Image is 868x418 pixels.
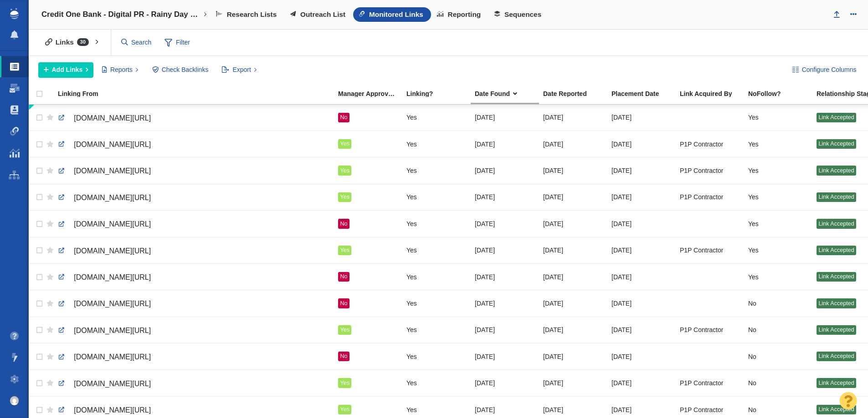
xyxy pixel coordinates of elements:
a: Monitored Links [353,7,431,22]
span: Link Accepted [818,273,854,280]
span: [DOMAIN_NAME][URL] [74,300,151,307]
div: [DATE] [475,293,535,313]
td: No [334,343,402,370]
span: Add Links [52,65,83,75]
td: Yes [334,184,402,210]
a: Outreach List [284,7,353,22]
div: Yes [748,134,808,154]
span: Configure Columns [802,65,857,75]
span: No [340,353,347,359]
button: Reports [97,62,144,78]
span: Link Accepted [818,221,854,227]
span: [DOMAIN_NAME][URL] [74,247,151,255]
input: Search [118,35,156,50]
img: buzzstream_logo_iconsimple.png [10,8,18,19]
a: [DOMAIN_NAME][URL] [58,217,330,232]
div: [DATE] [611,187,672,207]
div: [DATE] [611,241,672,260]
div: Linking? [406,91,474,97]
div: [DATE] [611,214,672,233]
span: [DOMAIN_NAME][URL] [74,167,151,175]
div: [DATE] [611,320,672,340]
span: Yes [340,327,349,333]
div: [DATE] [611,373,672,393]
span: [DOMAIN_NAME][URL] [74,273,151,281]
img: c9363fb76f5993e53bff3b340d5c230a [10,396,19,405]
div: Yes [406,373,467,393]
div: Yes [748,241,808,260]
span: Yes [340,406,349,413]
div: Yes [748,267,808,287]
td: P1P Contractor [676,157,744,184]
span: Link Accepted [818,327,854,333]
span: Yes [340,380,349,386]
div: No [748,320,808,340]
div: Yes [406,267,467,287]
div: [DATE] [611,267,672,287]
td: No [334,263,402,290]
span: Yes [340,194,349,200]
span: P1P Contractor [680,406,723,414]
span: No [340,273,347,280]
span: P1P Contractor [680,379,723,387]
div: [DATE] [543,293,603,313]
button: Configure Columns [787,62,862,78]
span: P1P Contractor [680,166,723,175]
a: [DOMAIN_NAME][URL] [58,190,330,206]
span: [DOMAIN_NAME][URL] [74,380,151,388]
div: Link Acquired By [680,91,747,97]
div: [DATE] [611,347,672,366]
span: P1P Contractor [680,326,723,334]
div: [DATE] [475,214,535,233]
span: Yes [340,167,349,174]
span: P1P Contractor [680,246,723,254]
td: No [334,290,402,317]
span: P1P Contractor [680,140,723,148]
a: [DOMAIN_NAME][URL] [58,137,330,152]
div: Yes [406,241,467,260]
span: [DOMAIN_NAME][URL] [74,141,151,148]
span: Sequences [504,10,541,19]
div: Yes [406,161,467,180]
a: Research Lists [210,7,284,22]
div: Yes [748,108,808,127]
span: Reporting [448,10,481,19]
td: No [334,105,402,131]
span: Link Accepted [818,167,854,174]
span: Link Accepted [818,141,854,147]
td: P1P Contractor [676,184,744,210]
div: [DATE] [543,134,603,154]
td: Yes [334,237,402,263]
span: Yes [340,141,349,147]
td: Yes [334,317,402,343]
span: Filter [159,34,195,51]
td: P1P Contractor [676,317,744,343]
span: Reports [110,65,133,75]
div: [DATE] [543,347,603,366]
td: Yes [334,131,402,157]
span: Monitored Links [369,10,423,19]
div: Yes [406,187,467,207]
span: No [340,114,347,121]
span: Link Accepted [818,353,854,359]
div: [DATE] [611,293,672,313]
div: [DATE] [475,187,535,207]
a: [DOMAIN_NAME][URL] [58,270,330,285]
a: [DOMAIN_NAME][URL] [58,403,330,418]
div: Date that the backlink checker discovered the link [475,91,542,97]
span: [DOMAIN_NAME][URL] [74,406,151,414]
span: [DOMAIN_NAME][URL] [74,220,151,228]
div: Yes [748,161,808,180]
a: [DOMAIN_NAME][URL] [58,243,330,259]
div: [DATE] [475,134,535,154]
div: [DATE] [543,161,603,180]
div: Manager Approved Link? [338,91,406,97]
button: Export [217,62,262,78]
div: [DATE] [611,134,672,154]
a: Reporting [431,7,488,22]
td: No [334,211,402,237]
span: Link Accepted [818,300,854,307]
button: Check Backlinks [147,62,214,78]
span: Link Accepted [818,247,854,253]
div: [DATE] [543,241,603,260]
